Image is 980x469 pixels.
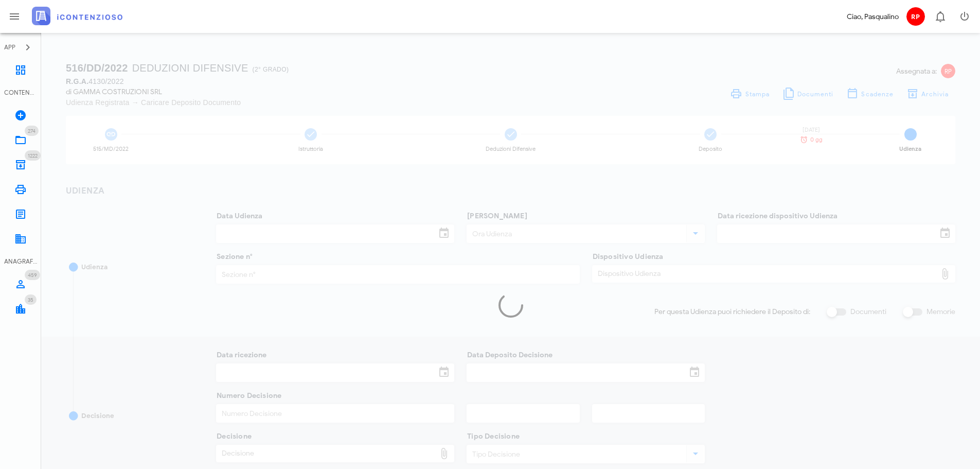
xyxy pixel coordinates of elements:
[903,4,928,29] button: RP
[28,128,35,134] span: 274
[32,7,122,25] img: logo-text-2x.png
[906,7,925,26] span: RP
[4,88,37,97] div: CONTENZIOSO
[928,4,952,29] button: Distintivo
[25,126,39,136] span: Distintivo
[25,294,37,305] span: Distintivo
[25,270,40,280] span: Distintivo
[847,11,899,22] div: Ciao, Pasqualino
[28,272,37,279] span: 459
[25,150,41,161] span: Distintivo
[4,257,37,266] div: ANAGRAFICA
[28,297,33,303] span: 35
[28,152,38,159] span: 1222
